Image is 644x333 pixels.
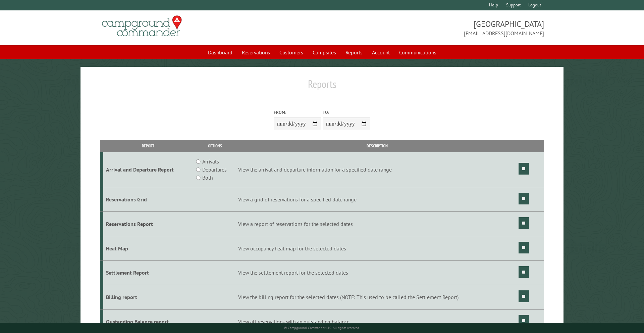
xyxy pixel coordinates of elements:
[100,78,544,96] h1: Reports
[368,46,394,59] a: Account
[202,157,219,165] label: Arrivals
[309,46,340,59] a: Campsites
[238,46,274,59] a: Reservations
[275,46,307,59] a: Customers
[100,13,184,39] img: Campground Commander
[202,165,227,174] label: Departures
[274,109,321,115] label: From:
[103,285,194,310] td: Billing report
[103,236,194,260] td: Heat Map
[237,140,517,152] th: Description
[103,260,194,285] td: Settlement Report
[237,236,517,260] td: View occupancy heat map for the selected dates
[322,18,544,37] span: [GEOGRAPHIC_DATA] [EMAIL_ADDRESS][DOMAIN_NAME]
[103,152,194,187] td: Arrival and Departure Report
[284,326,360,330] small: © Campground Commander LLC. All rights reserved.
[193,140,237,152] th: Options
[204,46,236,59] a: Dashboard
[103,211,194,236] td: Reservations Report
[237,260,517,285] td: View the settlement report for the selected dates
[395,46,440,59] a: Communications
[237,211,517,236] td: View a report of reservations for the selected dates
[103,140,194,152] th: Report
[237,285,517,310] td: View the billing report for the selected dates (NOTE: This used to be called the Settlement Report)
[341,46,367,59] a: Reports
[237,187,517,212] td: View a grid of reservations for a specified date range
[103,187,194,212] td: Reservations Grid
[202,174,213,182] label: Both
[237,152,517,187] td: View the arrival and departure information for a specified date range
[323,109,370,115] label: To:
